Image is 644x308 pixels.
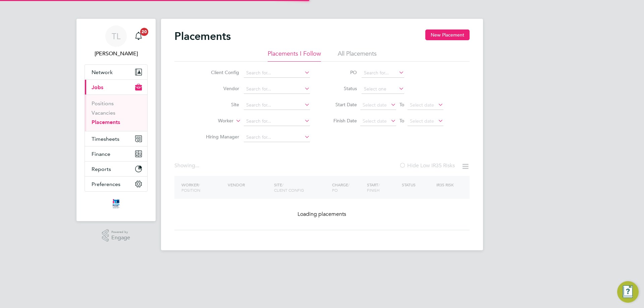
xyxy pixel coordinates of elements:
[132,25,145,47] a: 20
[174,29,231,43] h2: Placements
[92,166,111,172] span: Reports
[92,110,115,116] a: Vacancies
[327,69,357,75] label: PO
[85,25,148,58] a: TL[PERSON_NAME]
[244,117,310,126] input: Search for...
[174,162,201,169] div: Showing
[76,19,156,221] nav: Main navigation
[195,162,199,169] span: ...
[327,118,357,124] label: Finish Date
[268,50,321,62] li: Placements I Follow
[85,177,147,191] button: Preferences
[244,68,310,78] input: Search for...
[244,101,310,110] input: Search for...
[397,100,406,109] span: To
[92,84,103,90] span: Jobs
[85,50,148,58] span: Tim Lerwill
[327,85,357,91] label: Status
[425,29,470,40] button: New Placement
[362,68,404,78] input: Search for...
[201,134,239,140] label: Hiring Manager
[111,198,121,209] img: itsconstruction-logo-retina.png
[85,162,147,176] button: Reports
[92,136,119,142] span: Timesheets
[338,50,377,62] li: All Placements
[111,229,130,235] span: Powered by
[244,84,310,94] input: Search for...
[410,102,434,108] span: Select date
[92,100,114,107] a: Positions
[85,65,147,79] button: Network
[327,102,357,108] label: Start Date
[92,69,113,75] span: Network
[92,119,120,125] a: Placements
[397,116,406,125] span: To
[112,32,120,41] span: TL
[140,28,148,36] span: 20
[362,84,404,94] input: Select one
[85,95,147,131] div: Jobs
[85,80,147,95] button: Jobs
[399,162,455,169] label: Hide Low IR35 Risks
[92,151,110,157] span: Finance
[617,281,639,303] button: Engage Resource Center
[363,118,387,124] span: Select date
[85,131,147,146] button: Timesheets
[201,69,239,75] label: Client Config
[85,198,148,209] a: Go to home page
[92,181,120,187] span: Preferences
[201,102,239,108] label: Site
[102,229,130,242] a: Powered byEngage
[195,118,233,124] label: Worker
[201,85,239,91] label: Vendor
[111,235,130,241] span: Engage
[363,102,387,108] span: Select date
[410,118,434,124] span: Select date
[244,133,310,142] input: Search for...
[85,146,147,161] button: Finance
